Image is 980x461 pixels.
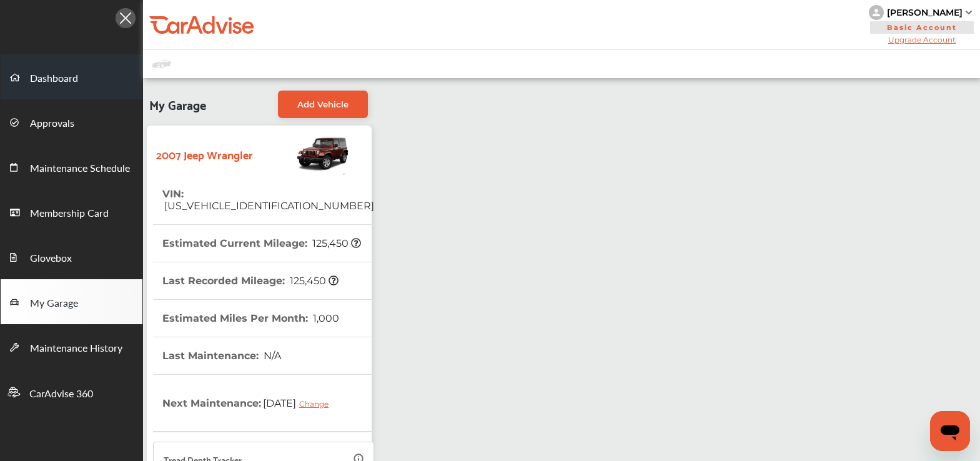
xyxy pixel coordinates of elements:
th: VIN : [162,176,374,224]
th: Last Recorded Mileage : [162,262,339,299]
span: Dashboard [30,71,78,87]
span: Add Vehicle [297,99,349,109]
span: [DATE] [261,387,338,419]
span: Maintenance History [30,340,122,357]
a: Glovebox [1,234,142,279]
span: [US_VEHICLE_IDENTIFICATION_NUMBER] [162,200,374,212]
span: Maintenance Schedule [30,161,130,177]
span: Approvals [30,116,74,132]
img: Icon.5fd9dcc7.svg [116,8,136,28]
span: CarAdvise 360 [29,386,93,402]
span: Membership Card [30,206,109,222]
div: [PERSON_NAME] [887,7,963,18]
img: placeholder_car.fcab19be.svg [152,56,171,72]
th: Last Maintenance : [162,337,281,374]
span: N/A [262,350,281,362]
a: Dashboard [1,54,142,99]
iframe: Button to launch messaging window [930,411,970,451]
a: My Garage [1,279,142,324]
a: Maintenance Schedule [1,144,142,189]
a: Add Vehicle [278,91,368,118]
span: 125,450 [288,275,339,287]
span: 1,000 [311,312,339,324]
div: Change [299,399,335,409]
th: Next Maintenance : [162,375,338,431]
span: Upgrade Account [869,35,975,44]
th: Estimated Miles Per Month : [162,300,339,337]
a: Maintenance History [1,324,142,369]
a: Membership Card [1,189,142,234]
span: My Garage [149,91,206,118]
span: Basic Account [870,21,974,34]
strong: 2007 Jeep Wrangler [156,144,253,164]
span: My Garage [30,295,78,312]
span: 125,450 [310,237,361,249]
img: knH8PDtVvWoAbQRylUukY18CTiRevjo20fAtgn5MLBQj4uumYvk2MzTtcAIzfGAtb1XOLVMAvhLuqoNAbL4reqehy0jehNKdM... [869,5,884,20]
img: sCxJUJ+qAmfqhQGDUl18vwLg4ZYJ6CxN7XmbOMBAAAAAElFTkSuQmCC [966,11,972,14]
span: Glovebox [30,250,72,267]
img: Vehicle [253,132,352,176]
th: Estimated Current Mileage : [162,225,361,262]
a: Approvals [1,99,142,144]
